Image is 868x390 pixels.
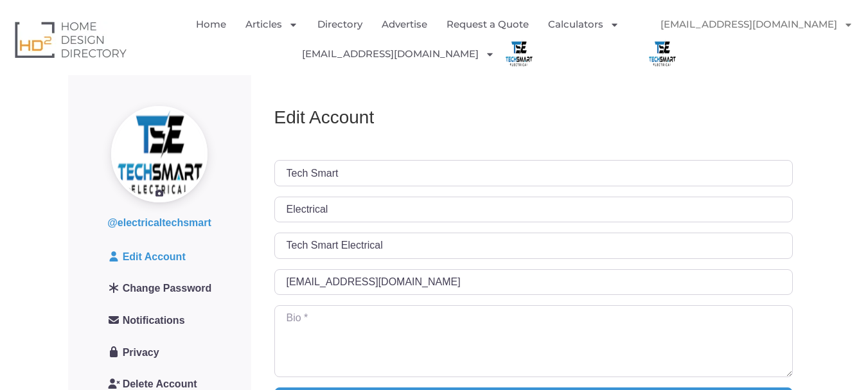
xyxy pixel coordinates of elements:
a: Privacy [97,337,222,369]
a: Home [196,10,226,39]
a: Articles [245,10,298,39]
textarea: Bio [274,305,793,377]
a: Change Password [97,273,222,305]
input: Email [274,269,793,295]
a: [EMAIL_ADDRESS][DOMAIN_NAME] [648,10,866,39]
a: Request a Quote [447,10,529,39]
a: [EMAIL_ADDRESS][DOMAIN_NAME] [302,39,495,69]
input: Last Name [274,197,793,222]
input: First Name [274,160,793,186]
a: @electricaltechsmart [107,215,211,231]
input: Display Name [274,233,793,258]
nav: Menu [648,10,858,68]
h3: Edit Account [274,106,793,129]
a: Calculators [548,10,619,39]
a: Advertise [382,10,427,39]
img: Tech Smart Electrical [648,39,677,68]
img: Tech Smart Electrical [504,39,533,68]
a: Directory [317,10,362,39]
nav: Menu [177,10,648,69]
a: Notifications [97,305,222,337]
